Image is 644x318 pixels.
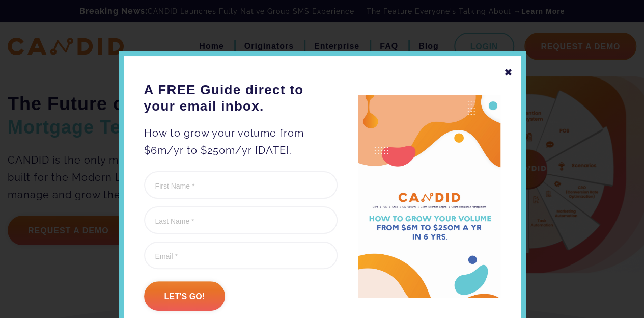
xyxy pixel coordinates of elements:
div: ✖ [504,64,513,81]
input: First Name * [144,171,338,199]
h3: A FREE Guide direct to your email inbox. [144,82,338,114]
p: How to grow your volume from $6m/yr to $250m/yr [DATE]. [144,124,338,159]
input: Email * [144,242,338,269]
iframe: profile [4,15,159,93]
input: Let's go! [144,281,225,311]
img: A FREE Guide direct to your email inbox. [358,95,500,298]
input: Last Name * [144,206,338,234]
